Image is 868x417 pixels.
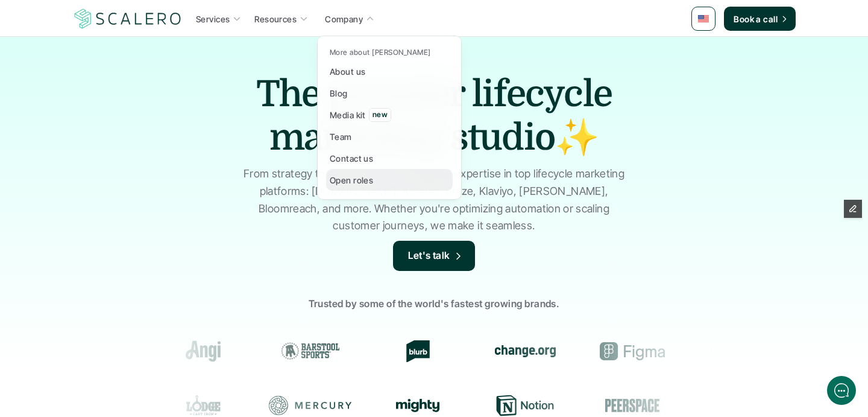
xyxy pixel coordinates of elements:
div: Lodge Cast Iron [154,395,237,416]
img: Scalero company logo [72,7,183,30]
p: Let's talk [408,248,450,264]
img: Groome [700,344,758,358]
p: Team [330,130,352,143]
span: We run on Gist [101,304,153,312]
p: Blog [330,87,348,100]
div: change.org [473,340,556,362]
h1: The premier lifecycle marketing studio✨ [223,72,645,159]
p: More about [PERSON_NAME] [330,48,431,57]
p: Open roles [330,174,373,186]
div: Barstool [259,340,342,362]
p: Book a call [734,13,778,25]
div: Resy [690,395,773,416]
p: Company [325,13,363,25]
iframe: gist-messenger-bubble-iframe [827,376,856,405]
div: Mighty Networks [368,399,451,412]
a: Open roles [326,169,453,191]
g: /> [188,328,204,339]
a: About us [326,60,453,82]
div: Peerspace [583,395,666,416]
a: Team [326,126,453,147]
div: Figma [580,340,664,362]
div: Angi [151,340,234,362]
p: Media kit [330,109,366,121]
button: Edit Framer Content [844,200,862,218]
p: Services [196,13,230,25]
div: Blurb [366,340,449,362]
div: Notion [476,395,559,416]
tspan: GIF [192,331,201,337]
a: Contact us [326,147,453,169]
div: Back [DATE] [45,24,125,31]
button: />GIF [183,317,209,351]
p: Contact us [330,152,373,165]
p: new [373,110,388,119]
a: Media kitnew [326,104,453,126]
div: [PERSON_NAME] [45,8,125,21]
a: Scalero company logo [72,8,183,30]
p: Resources [254,13,297,25]
div: Mercury [261,395,344,416]
a: Book a call [724,7,796,31]
div: [PERSON_NAME]Back [DATE] [36,8,226,31]
p: From strategy to execution, we bring deep expertise in top lifecycle marketing platforms: [DOMAIN... [238,165,630,235]
a: Blog [326,82,453,104]
p: About us [330,65,365,78]
a: Let's talk [393,241,475,271]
